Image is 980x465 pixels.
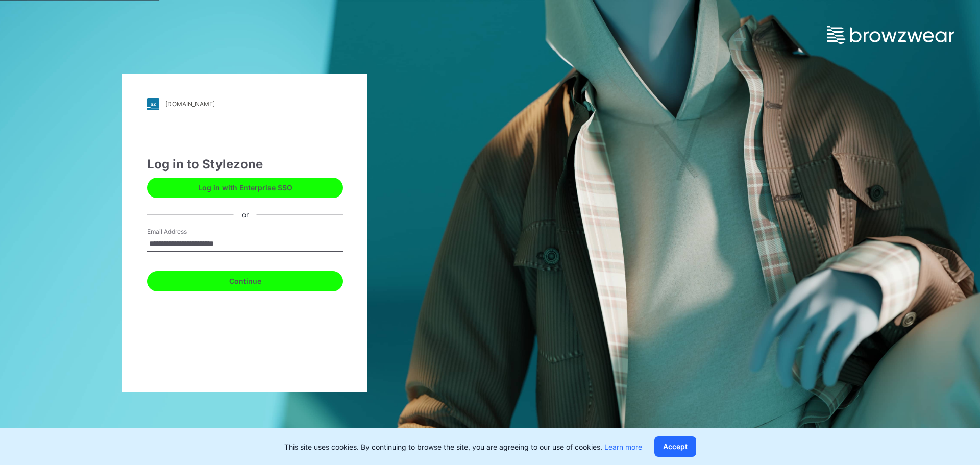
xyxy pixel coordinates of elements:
button: Log in with Enterprise SSO [147,178,343,198]
img: browzwear-logo.e42bd6dac1945053ebaf764b6aa21510.svg [827,26,954,44]
a: Learn more [604,443,642,451]
label: Email Address [147,227,218,236]
div: or [234,209,257,220]
div: [DOMAIN_NAME] [165,100,215,108]
a: [DOMAIN_NAME] [147,98,343,110]
div: Log in to Stylezone [147,155,343,174]
p: This site uses cookies. By continuing to browse the site, you are agreeing to our use of cookies. [284,442,642,452]
img: stylezone-logo.562084cfcfab977791bfbf7441f1a819.svg [147,98,159,110]
button: Continue [147,271,343,291]
button: Accept [654,436,696,457]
